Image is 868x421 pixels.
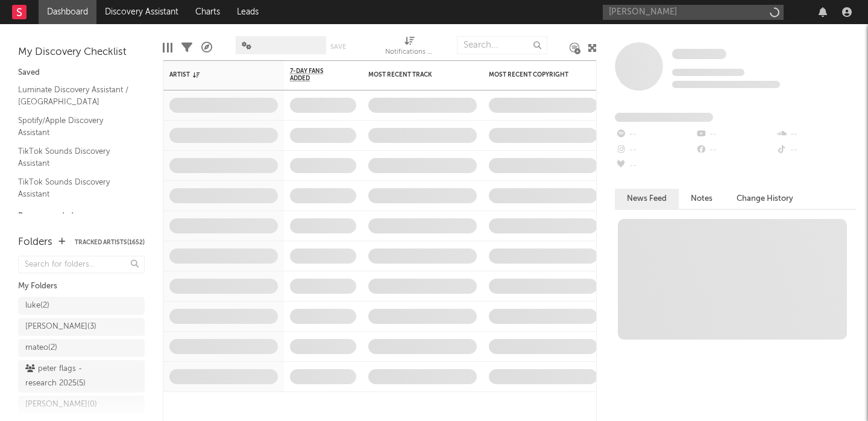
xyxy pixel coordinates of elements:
[672,49,726,59] span: Some Artist
[368,71,459,78] div: Most Recent Track
[679,189,725,209] button: Notes
[457,36,547,54] input: Search...
[25,362,110,391] div: peter flags - research 2025 ( 5 )
[18,83,133,108] a: Luminate Discovery Assistant / [GEOGRAPHIC_DATA]
[25,320,96,334] div: [PERSON_NAME] ( 3 )
[385,30,433,65] div: Notifications (Artist)
[672,69,744,76] span: Tracking Since: [DATE]
[695,142,775,158] div: --
[25,341,57,355] div: mateo ( 2 )
[776,127,856,142] div: --
[776,142,856,158] div: --
[18,396,145,414] a: [PERSON_NAME](0)
[75,239,145,245] button: Tracked Artists(1652)
[489,71,579,78] div: Most Recent Copyright
[615,158,695,174] div: --
[169,71,260,78] div: Artist
[615,113,713,122] span: Fans Added by Platform
[725,189,805,209] button: Change History
[18,145,133,169] a: TikTok Sounds Discovery Assistant
[615,142,695,158] div: --
[25,299,49,313] div: luke ( 2 )
[695,127,775,142] div: --
[18,45,145,60] div: My Discovery Checklist
[290,68,338,82] span: 7-Day Fans Added
[18,339,145,357] a: mateo(2)
[201,30,212,65] div: A&R Pipeline
[18,279,145,294] div: My Folders
[603,5,784,20] input: Search for artists
[672,48,726,60] a: Some Artist
[18,176,133,200] a: TikTok Sounds Discovery Assistant
[163,30,172,65] div: Edit Columns
[181,30,192,65] div: Filters
[18,318,145,336] a: [PERSON_NAME](3)
[615,127,695,142] div: --
[18,209,145,224] div: Recommended
[615,189,679,209] button: News Feed
[18,256,145,273] input: Search for folders...
[25,397,97,412] div: [PERSON_NAME] ( 0 )
[330,43,346,50] button: Save
[18,235,52,250] div: Folders
[385,45,433,60] div: Notifications (Artist)
[18,114,133,139] a: Spotify/Apple Discovery Assistant
[18,66,145,80] div: Saved
[18,360,145,393] a: peter flags - research 2025(5)
[672,81,780,88] span: 0 fans last week
[18,297,145,315] a: luke(2)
